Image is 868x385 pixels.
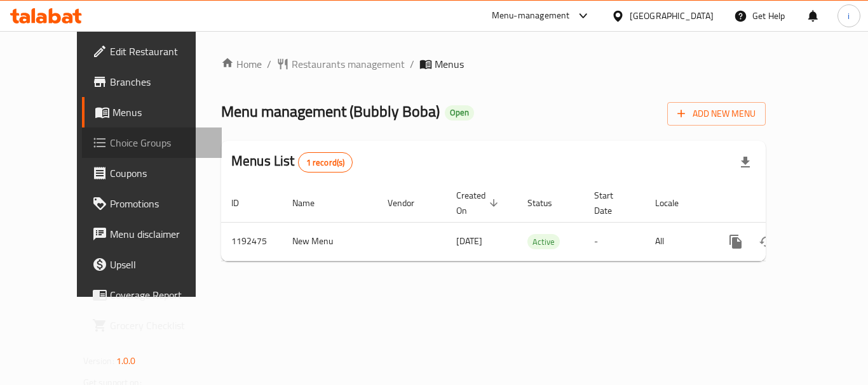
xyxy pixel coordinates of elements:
[116,353,136,369] span: 1.0.0
[82,67,222,97] a: Branches
[492,8,570,23] div: Menu-management
[435,56,464,72] span: Menus
[445,107,474,118] span: Open
[221,56,262,72] a: Home
[527,235,560,249] span: Active
[677,106,756,122] span: Add New Menu
[282,222,377,261] td: New Menu
[292,56,405,72] span: Restaurants management
[584,222,645,261] td: -
[221,97,440,126] span: Menu management ( Bubbly Boba )
[276,56,405,72] a: Restaurants management
[82,219,222,249] a: Menu disclaimer
[527,195,569,211] span: Status
[655,195,695,211] span: Locale
[82,97,222,127] a: Menus
[410,56,414,72] li: /
[298,152,353,173] div: Total records count
[110,196,212,211] span: Promotions
[82,158,222,188] a: Coupons
[848,9,850,23] span: i
[231,195,255,211] span: ID
[110,287,212,303] span: Coverage Report
[710,184,853,223] th: Actions
[110,318,212,333] span: Grocery Checklist
[721,226,751,257] button: more
[82,249,222,280] a: Upsell
[388,195,431,211] span: Vendor
[267,56,271,72] li: /
[456,233,482,249] span: [DATE]
[527,234,560,249] div: Active
[110,135,212,150] span: Choice Groups
[667,102,766,126] button: Add New Menu
[110,44,212,59] span: Edit Restaurant
[82,310,222,341] a: Grocery Checklist
[456,188,502,218] span: Created On
[221,56,766,72] nav: breadcrumb
[221,184,853,261] table: enhanced table
[594,188,630,218] span: Start Date
[83,353,114,369] span: Version:
[445,105,474,121] div: Open
[221,222,282,261] td: 1192475
[645,222,710,261] td: All
[110,74,212,89] span: Branches
[82,127,222,158] a: Choice Groups
[231,152,353,173] h2: Menus List
[299,157,353,169] span: 1 record(s)
[110,166,212,181] span: Coupons
[730,147,761,178] div: Export file
[82,188,222,219] a: Promotions
[82,36,222,67] a: Edit Restaurant
[751,226,782,257] button: Change Status
[110,226,212,242] span: Menu disclaimer
[630,9,714,23] div: [GEOGRAPHIC_DATA]
[292,195,331,211] span: Name
[112,105,212,120] span: Menus
[82,280,222,310] a: Coverage Report
[110,257,212,272] span: Upsell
